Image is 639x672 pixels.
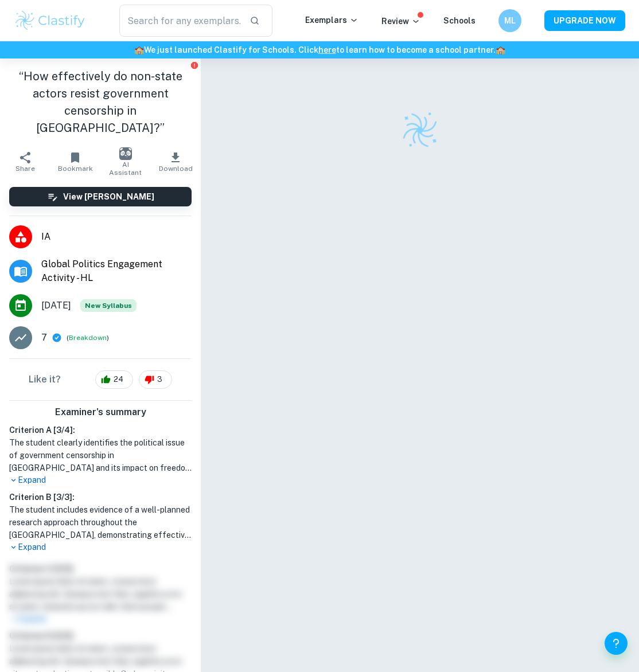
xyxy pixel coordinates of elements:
[15,165,35,173] span: Share
[14,9,87,32] img: Clastify logo
[605,632,628,655] button: Help and Feedback
[41,299,71,312] span: [DATE]
[2,44,637,56] h6: We just launched Clastify for Schools. Click to learn how to become a school partner.
[190,61,198,69] button: Report issue
[63,190,154,203] h6: View [PERSON_NAME]
[80,299,137,312] div: Starting from the May 2026 session, the Global Politics Engagement Activity requirements have cha...
[41,257,192,285] span: Global Politics Engagement Activity - HL
[50,146,101,178] button: Bookmark
[151,146,201,178] button: Download
[9,474,192,486] p: Expand
[80,299,137,312] span: New Syllabus
[41,331,47,345] p: 7
[69,333,107,343] button: Breakdown
[498,9,521,32] button: ML
[95,370,133,389] div: 24
[9,68,192,136] h1: “How effectively do non-state actors resist government censorship in [GEOGRAPHIC_DATA]?”
[5,405,196,419] h6: Examiner's summary
[544,10,625,31] button: UPGRADE NOW
[9,187,192,206] button: View [PERSON_NAME]
[119,147,132,160] img: AI Assistant
[159,165,193,173] span: Download
[139,370,172,389] div: 3
[443,16,476,25] a: Schools
[496,45,505,54] span: 🏫
[107,161,144,177] span: AI Assistant
[100,146,151,178] button: AI Assistant
[318,45,336,54] a: here
[9,541,192,553] p: Expand
[134,45,144,54] span: 🏫
[9,491,192,503] h6: Criterion B [ 3 / 3 ]:
[9,424,192,436] h6: Criterion A [ 3 / 4 ]:
[9,436,192,474] h1: The student clearly identifies the political issue of government censorship in [GEOGRAPHIC_DATA] ...
[58,165,93,173] span: Bookmark
[381,15,420,28] p: Review
[305,14,359,26] p: Exemplars
[107,374,130,385] span: 24
[9,503,192,541] h1: The student includes evidence of a well-planned research approach throughout the [GEOGRAPHIC_DATA...
[119,5,240,37] input: Search for any exemplars...
[151,374,169,385] span: 3
[396,107,443,153] img: Clastify logo
[504,14,517,27] h6: ML
[29,373,61,386] h6: Like it?
[41,230,192,244] span: IA
[67,333,109,343] span: ( )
